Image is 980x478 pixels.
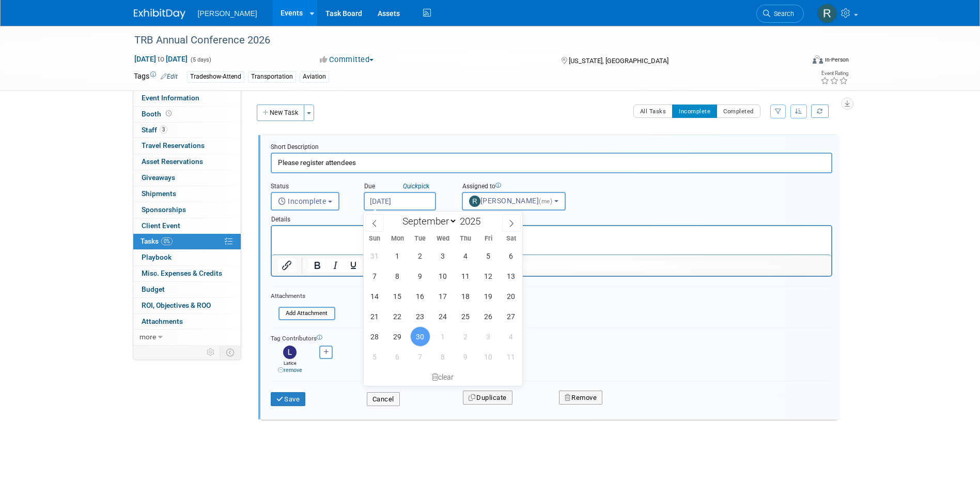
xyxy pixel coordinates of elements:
[133,266,241,281] a: Misc. Expenses & Credits
[433,326,453,347] span: October 1, 2025
[403,183,418,190] i: Quick
[365,306,385,326] span: September 21, 2025
[202,346,220,359] td: Personalize Event Tab Strip
[134,71,178,83] td: Tags
[462,192,566,211] button: [PERSON_NAME](me)
[283,346,297,359] img: Latice Spann
[478,306,499,326] span: September 26, 2025
[142,301,211,309] span: ROI, Objectives & ROO
[478,347,499,367] span: October 10, 2025
[133,186,241,202] a: Shipments
[142,285,165,293] span: Budget
[433,286,453,306] span: September 17, 2025
[825,56,849,64] div: In-Person
[142,173,175,182] span: Giveaways
[156,55,166,63] span: to
[271,182,348,192] div: Status
[633,104,673,118] button: All Tasks
[387,326,408,347] span: September 29, 2025
[501,266,521,286] span: September 13, 2025
[133,298,241,313] a: ROI, Objectives & ROO
[133,234,241,249] a: Tasks0%
[401,182,431,190] a: Quickpick
[672,104,717,118] button: Incomplete
[743,54,849,69] div: Event Format
[433,246,453,266] span: September 3, 2025
[501,286,521,306] span: September 20, 2025
[134,54,188,64] span: [DATE] [DATE]
[477,235,500,242] span: Fri
[271,292,335,301] div: Attachments
[139,333,156,341] span: more
[456,286,476,306] span: September 18, 2025
[133,250,241,265] a: Playbook
[160,126,167,133] span: 3
[559,391,603,405] button: Remove
[142,221,180,230] span: Client Event
[257,104,304,121] button: New Task
[133,91,241,106] a: Event Information
[410,347,430,367] span: October 7, 2025
[198,9,257,18] span: [PERSON_NAME]
[770,10,794,18] span: Search
[478,326,499,347] span: October 3, 2025
[142,110,174,118] span: Booth
[410,266,430,286] span: September 9, 2025
[278,367,302,374] a: remove
[271,153,832,173] input: Name of task or a short description
[365,326,385,347] span: September 28, 2025
[431,235,454,242] span: Wed
[278,197,326,205] span: Incomplete
[387,347,408,367] span: October 6, 2025
[164,110,174,117] span: Booth not reserved yet
[501,347,521,367] span: October 11, 2025
[365,266,385,286] span: September 7, 2025
[717,104,760,118] button: Completed
[387,246,408,266] span: September 1, 2025
[190,56,211,63] span: (5 days)
[456,347,476,367] span: October 9, 2025
[398,215,457,228] select: Month
[326,258,344,273] button: Italic
[820,71,848,76] div: Event Rating
[271,392,306,407] button: Save
[364,192,436,211] input: Due Date
[278,258,295,273] button: Insert/edit link
[456,246,476,266] span: September 4, 2025
[501,246,521,266] span: September 6, 2025
[433,266,453,286] span: September 10, 2025
[141,237,173,245] span: Tasks
[142,189,176,198] span: Shipments
[410,286,430,306] span: September 16, 2025
[539,198,552,205] span: (me)
[142,141,205,150] span: Travel Reservations
[133,202,241,218] a: Sponsorships
[433,347,453,367] span: October 8, 2025
[387,286,408,306] span: September 15, 2025
[142,126,167,134] span: Staff
[273,359,307,375] div: Latice
[463,391,512,405] button: Duplicate
[364,235,386,242] span: Sun
[386,235,409,242] span: Mon
[367,392,400,407] button: Cancel
[131,31,788,50] div: TRB Annual Conference 2026
[462,182,590,192] div: Assigned to
[454,235,477,242] span: Thu
[813,55,823,64] img: Format-Inperson.png
[142,94,199,102] span: Event Information
[133,107,241,122] a: Booth
[478,266,499,286] span: September 12, 2025
[133,138,241,154] a: Travel Reservations
[811,104,829,118] a: Refresh
[142,253,172,261] span: Playbook
[133,170,241,186] a: Giveaways
[300,71,329,82] div: Aviation
[272,226,831,255] iframe: Rich Text Area
[142,157,203,166] span: Asset Reservations
[501,306,521,326] span: September 27, 2025
[161,237,173,245] span: 0%
[271,192,339,211] button: Incomplete
[456,326,476,347] span: October 2, 2025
